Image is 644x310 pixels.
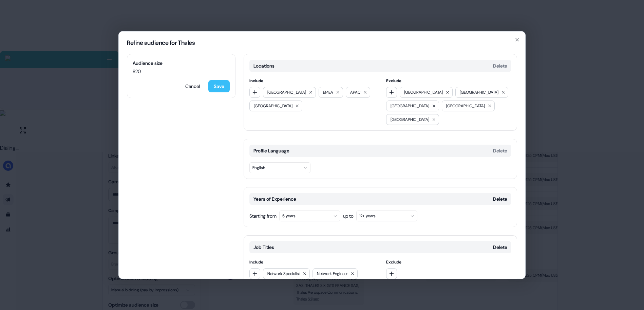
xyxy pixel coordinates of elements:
[253,147,289,154] span: Profile Language
[279,210,340,221] button: 5 years
[317,270,348,277] span: Network Engineer
[249,77,375,84] span: Include
[460,89,498,95] span: [GEOGRAPHIC_DATA]
[133,68,230,74] span: 820
[493,62,507,69] button: Delete
[249,212,277,219] span: Starting from
[350,89,360,95] span: APAC
[253,243,274,250] span: Job Titles
[253,195,296,202] span: Years of Experience
[343,212,354,219] span: up to
[180,80,206,92] button: Cancel
[267,270,300,277] span: Network Specialist
[493,195,507,202] button: Delete
[356,210,417,221] button: 12+ years
[386,77,512,84] span: Exclude
[446,102,485,109] span: [GEOGRAPHIC_DATA]
[391,116,429,123] span: [GEOGRAPHIC_DATA]
[493,147,507,154] button: Delete
[404,89,443,95] span: [GEOGRAPHIC_DATA]
[493,243,507,250] button: Delete
[254,102,292,109] span: [GEOGRAPHIC_DATA]
[127,39,517,45] h2: Refine audience for Thales
[133,59,230,66] span: Audience size
[249,162,310,173] button: English
[208,80,230,92] button: Save
[253,62,274,69] span: Locations
[267,89,306,95] span: [GEOGRAPHIC_DATA]
[323,89,333,95] span: EMEA
[249,258,375,265] span: Include
[391,102,429,109] span: [GEOGRAPHIC_DATA]
[386,258,512,265] span: Exclude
